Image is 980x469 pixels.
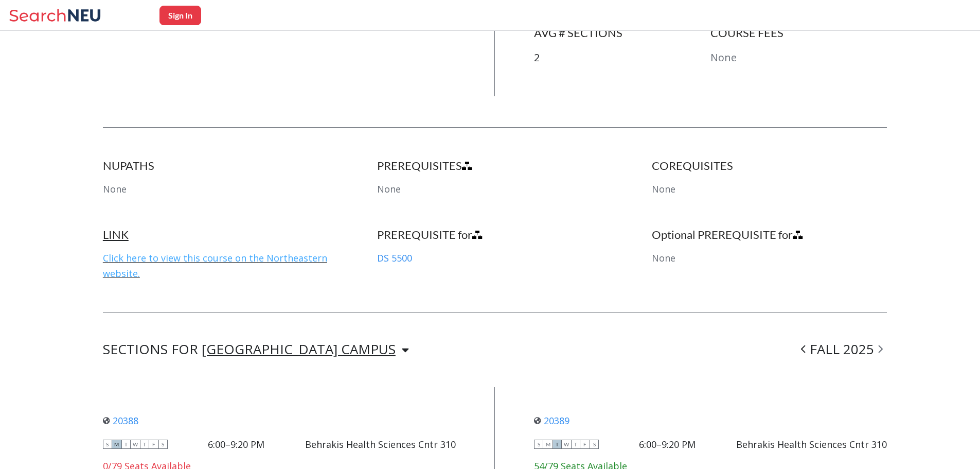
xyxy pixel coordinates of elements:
span: S [103,440,112,449]
button: Sign In [159,6,201,25]
span: S [158,440,168,449]
div: 6:00–9:20 PM [208,439,264,450]
span: S [534,440,543,449]
div: [GEOGRAPHIC_DATA] CAMPUS [202,343,396,355]
h4: PREREQUISITE for [377,228,612,242]
h4: AVG # SECTIONS [534,26,710,40]
a: Click here to view this course on the Northeastern website. [103,252,327,280]
div: Behrakis Health Sciences Cntr 310 [736,439,887,450]
span: W [562,440,571,449]
h4: COREQUISITES [652,159,887,173]
span: F [149,440,158,449]
span: None [652,183,675,195]
span: T [571,440,580,449]
span: None [103,183,127,195]
h4: Optional PREREQUISITE for [652,228,887,242]
div: SECTIONS FOR [103,343,409,356]
span: S [590,440,599,449]
h4: PREREQUISITES [377,159,612,173]
span: M [112,440,121,449]
span: None [377,183,401,195]
a: DS 5500 [377,252,412,264]
h4: LINK [103,228,338,242]
h4: COURSE FEES [710,26,887,40]
div: Behrakis Health Sciences Cntr 310 [305,439,456,450]
div: FALL 2025 [797,343,887,356]
p: None [710,50,887,65]
h4: NUPATHS [103,159,338,173]
div: 6:00–9:20 PM [639,439,696,450]
p: 2 [534,50,710,65]
a: 20389 [534,414,569,427]
span: T [121,440,131,449]
span: T [553,440,562,449]
span: None [652,252,675,264]
a: 20388 [103,414,138,427]
span: F [580,440,590,449]
span: W [131,440,140,449]
span: T [140,440,149,449]
span: M [543,440,553,449]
